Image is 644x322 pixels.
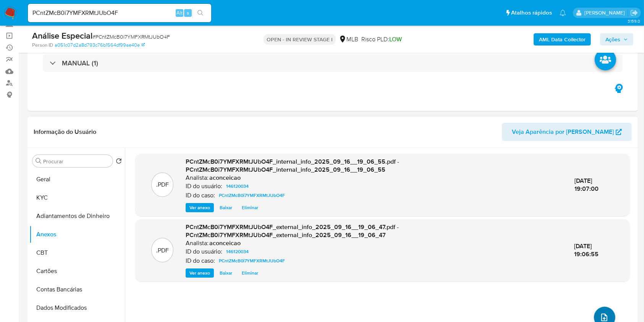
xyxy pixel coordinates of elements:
[600,33,633,46] button: Ações
[220,269,232,277] span: Baixar
[264,34,336,45] p: OPEN - IN REVIEW STAGE I
[226,182,249,191] span: 146120034
[534,33,591,46] button: AML Data Collector
[186,203,214,212] button: Ver anexo
[223,182,252,191] a: 146120034
[186,248,222,255] p: ID do usuário:
[226,247,249,256] span: 146120034
[156,246,169,255] p: .PDF
[339,35,358,44] div: MLB
[189,269,210,277] span: Ver anexo
[219,256,285,265] span: PCntZMcB0i7YMFXRMtJUbO4F
[502,123,632,141] button: Veja Aparência por [PERSON_NAME]
[55,42,145,49] a: a051c07d2a8d793c76b1564df99ae40e
[29,225,125,244] button: Anexos
[574,242,599,259] span: [DATE] 19:06:55
[220,204,232,211] span: Baixar
[189,204,210,211] span: Ver anexo
[43,54,623,72] div: MANUAL (1)
[29,207,125,225] button: Adiantamentos de Dinheiro
[216,203,236,212] button: Baixar
[186,174,209,182] p: Analista:
[186,239,209,247] p: Analista:
[186,182,222,190] p: ID do usuário:
[219,191,285,200] span: PCntZMcB0i7YMFXRMtJUbO4F
[574,176,599,194] span: [DATE] 19:07:00
[186,192,215,199] p: ID do caso:
[560,10,566,16] a: Notificações
[216,256,288,265] a: PCntZMcB0i7YMFXRMtJUbO4F
[223,247,252,256] a: 146120034
[628,18,640,24] span: 3.159.0
[43,158,110,165] input: Procurar
[187,9,189,16] span: s
[238,268,262,278] button: Eliminar
[29,244,125,262] button: CBT
[539,33,586,46] b: AML Data Collector
[32,29,92,42] b: Análise Especial
[29,299,125,317] button: Dados Modificados
[389,35,402,44] span: LOW
[29,280,125,299] button: Contas Bancárias
[28,8,211,18] input: Pesquise usuários ou casos...
[92,33,170,41] span: # PCntZMcB0i7YMFXRMtJUbO4F
[242,204,258,211] span: Eliminar
[193,8,208,18] button: search-icon
[116,158,122,166] button: Retornar ao pedido padrão
[605,33,620,46] span: Ações
[186,223,399,240] span: PCntZMcB0i7YMFXRMtJUbO4F_external_info_2025_09_16__19_06_47.pdf - PCntZMcB0i7YMFXRMtJUbO4F_extern...
[238,203,262,212] button: Eliminar
[36,158,42,164] button: Procurar
[584,9,628,16] p: ana.conceicao@mercadolivre.com
[62,59,98,67] h3: MANUAL (1)
[361,35,402,44] span: Risco PLD:
[29,189,125,207] button: KYC
[34,128,96,136] h1: Informação do Usuário
[156,181,169,189] p: .PDF
[186,257,215,265] p: ID do caso:
[176,9,183,16] span: Alt
[209,174,241,182] h6: aconceicao
[209,239,241,247] h6: aconceicao
[216,191,288,200] a: PCntZMcB0i7YMFXRMtJUbO4F
[29,262,125,280] button: Cartões
[242,269,258,277] span: Eliminar
[512,123,614,141] span: Veja Aparência por [PERSON_NAME]
[630,9,638,17] a: Sair
[511,9,552,17] span: Atalhos rápidos
[186,157,399,174] span: PCntZMcB0i7YMFXRMtJUbO4F_internal_info_2025_09_16__19_06_55.pdf - PCntZMcB0i7YMFXRMtJUbO4F_intern...
[32,42,53,49] b: Person ID
[186,268,214,278] button: Ver anexo
[216,268,236,278] button: Baixar
[29,170,125,189] button: Geral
